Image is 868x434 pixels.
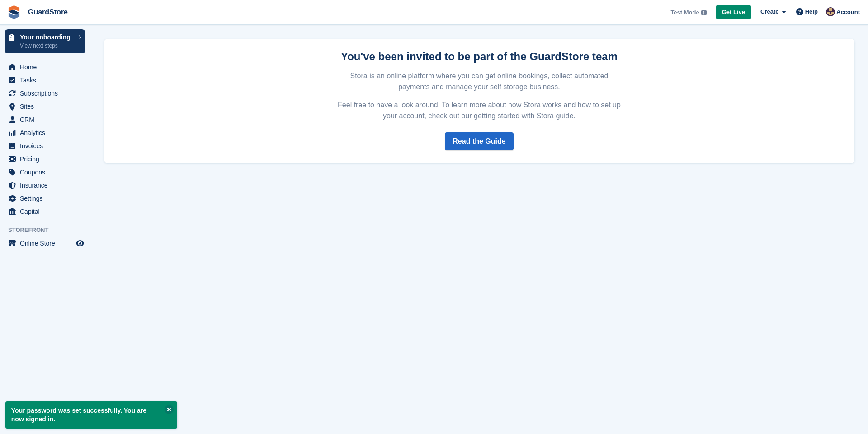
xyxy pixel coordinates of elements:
a: Preview store [75,238,85,249]
img: stora-icon-8386f47178a22dfd0bd8f6a31ec36ba5ce8667c1dd55bd0f319d3a0aa187defe.svg [7,5,21,19]
a: menu [5,74,85,87]
span: Create [760,7,778,16]
p: Stora is an online platform where you can get online bookings, collect automated payments and man... [336,71,622,92]
a: menu [5,87,85,100]
a: menu [5,166,85,178]
span: Pricing [20,153,74,165]
p: View next steps [20,42,74,50]
a: menu [5,179,85,192]
a: Read the Guide [445,132,513,150]
a: Your onboarding View next steps [5,29,85,53]
span: Home [20,61,74,73]
a: menu [5,61,85,73]
span: Get Live [722,8,745,17]
span: Account [836,8,860,17]
a: menu [5,140,85,152]
a: menu [5,100,85,113]
img: icon-info-grey-7440780725fd019a000dd9b08b2336e03edf1995a4989e88bcd33f0948082b44.svg [701,10,707,15]
a: Get Live [716,5,751,20]
span: Test Mode [670,8,699,17]
a: menu [5,192,85,205]
p: Your onboarding [20,34,74,40]
span: Insurance [20,179,74,192]
span: Sites [20,100,74,113]
a: menu [5,113,85,126]
span: Analytics [20,126,74,139]
span: Coupons [20,166,74,178]
span: Subscriptions [20,87,74,100]
span: Help [805,7,818,16]
a: menu [5,126,85,139]
span: Storefront [8,226,90,235]
span: Capital [20,205,74,218]
span: Online Store [20,237,74,250]
a: GuardStore [24,5,71,19]
p: Your password was set successfully. You are now signed in. [5,401,177,429]
a: menu [5,205,85,218]
a: menu [5,153,85,165]
span: Settings [20,192,74,205]
p: Feel free to have a look around. To learn more about how Stora works and how to set up your accou... [336,100,622,121]
strong: You've been invited to be part of the GuardStore team [341,50,618,63]
img: Kieran Lewis [826,7,835,16]
span: Invoices [20,140,74,152]
span: Tasks [20,74,74,87]
a: menu [5,237,85,250]
span: CRM [20,113,74,126]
